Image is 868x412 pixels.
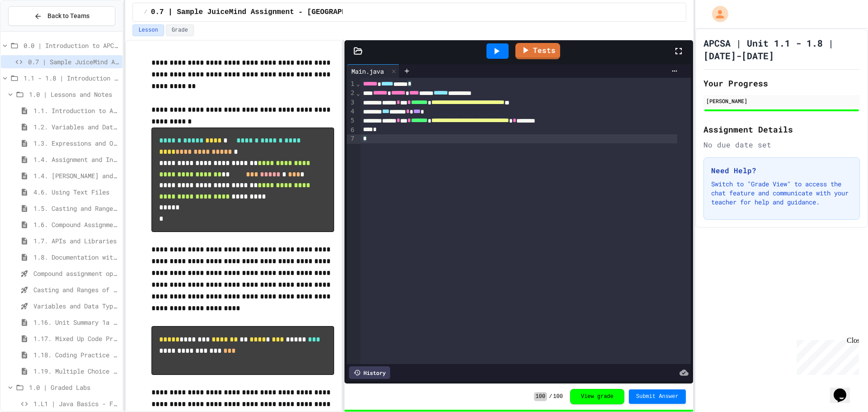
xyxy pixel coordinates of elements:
[33,122,119,132] span: 1.2. Variables and Data Types
[33,317,119,327] span: 1.16. Unit Summary 1a (1.1-1.6)
[8,6,115,26] button: Back to Teams
[703,4,731,24] div: My Account
[349,366,390,379] div: History
[570,389,624,404] button: View grade
[33,301,119,311] span: Variables and Data Types - Quiz
[549,393,552,400] span: /
[793,336,859,375] iframe: chat widget
[553,393,563,400] span: 100
[347,126,356,135] div: 6
[33,187,119,197] span: 4.6. Using Text Files
[33,204,119,213] span: 1.5. Casting and Ranges of Values
[703,37,860,62] h1: APCSA | Unit 1.1 - 1.8 | [DATE]-[DATE]
[132,24,164,36] button: Lesson
[703,77,860,90] h2: Your Progress
[33,220,119,229] span: 1.6. Compound Assignment Operators
[629,389,686,404] button: Submit Answer
[24,41,119,50] span: 0.0 | Introduction to APCSA
[33,350,119,360] span: 1.18. Coding Practice 1a (1.1-1.6)
[29,383,119,392] span: 1.0 | Graded Labs
[29,90,119,99] span: 1.0 | Lessons and Notes
[33,252,119,262] span: 1.8. Documentation with Comments and Preconditions
[33,269,119,278] span: Compound assignment operators - Quiz
[515,43,560,59] a: Tests
[33,366,119,376] span: 1.19. Multiple Choice Exercises for Unit 1a (1.1-1.6)
[356,80,360,87] span: Fold line
[636,393,679,400] span: Submit Answer
[703,139,860,150] div: No due date set
[347,64,400,78] div: Main.java
[33,171,119,180] span: 1.4. [PERSON_NAME] and User Input
[33,236,119,246] span: 1.7. APIs and Libraries
[356,90,360,97] span: Fold line
[151,7,381,18] span: 0.7 | Sample JuiceMind Assignment - [GEOGRAPHIC_DATA]
[347,134,356,143] div: 7
[33,334,119,343] span: 1.17. Mixed Up Code Practice 1.1-1.6
[47,11,90,21] span: Back to Teams
[33,106,119,115] span: 1.1. Introduction to Algorithms, Programming, and Compilers
[33,399,119,408] span: 1.L1 | Java Basics - Fish Lab
[144,9,147,16] span: /
[711,165,852,176] h3: Need Help?
[534,392,547,401] span: 100
[28,57,119,66] span: 0.7 | Sample JuiceMind Assignment - [GEOGRAPHIC_DATA]
[703,123,860,136] h2: Assignment Details
[33,285,119,294] span: Casting and Ranges of variables - Quiz
[706,97,857,105] div: [PERSON_NAME]
[166,24,194,36] button: Grade
[347,66,388,76] div: Main.java
[347,98,356,107] div: 3
[33,138,119,148] span: 1.3. Expressions and Output [New]
[347,89,356,98] div: 2
[4,4,62,57] div: Chat with us now!Close
[711,180,852,207] p: Switch to "Grade View" to access the chat feature and communicate with your teacher for help and ...
[830,376,859,403] iframe: chat widget
[347,116,356,125] div: 5
[347,80,356,89] div: 1
[33,155,119,164] span: 1.4. Assignment and Input
[24,73,119,83] span: 1.1 - 1.8 | Introduction to Java
[347,107,356,116] div: 4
